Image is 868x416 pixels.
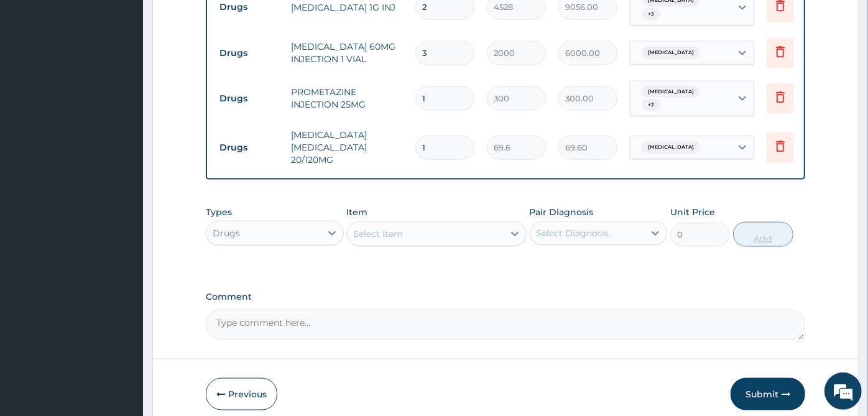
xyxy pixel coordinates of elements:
[6,281,237,325] textarea: Type your message and hit 'Enter'
[285,34,409,72] td: [MEDICAL_DATA] 60MG INJECTION 1 VIAL
[642,8,660,21] span: + 3
[354,228,404,240] div: Select Item
[642,47,700,59] span: [MEDICAL_DATA]
[347,206,368,218] label: Item
[285,80,409,117] td: PROMETAZINE INJECTION 25MG
[670,206,715,218] label: Unit Price
[213,227,240,239] div: Drugs
[731,378,805,410] button: Submit
[642,99,660,111] span: + 2
[285,122,409,172] td: [MEDICAL_DATA] [MEDICAL_DATA] 20/120MG
[642,141,700,154] span: [MEDICAL_DATA]
[23,62,50,93] img: d_794563401_company_1708531726252_794563401
[213,42,285,65] td: Drugs
[642,86,700,98] span: [MEDICAL_DATA]
[206,207,232,218] label: Types
[530,206,594,218] label: Pair Diagnosis
[206,378,277,410] button: Previous
[537,227,609,239] div: Select Diagnosis
[72,127,172,253] span: We're online!
[206,292,805,302] label: Comment
[65,70,209,86] div: Chat with us now
[213,136,285,159] td: Drugs
[733,222,793,247] button: Add
[213,87,285,110] td: Drugs
[204,6,234,36] div: Minimize live chat window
